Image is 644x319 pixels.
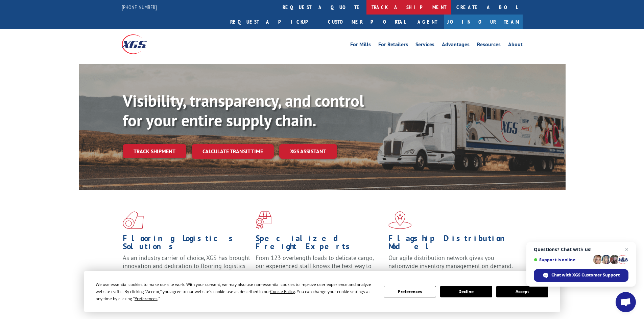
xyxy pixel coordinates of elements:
[84,271,560,312] div: Cookie Consent Prompt
[123,234,251,254] h1: Flooring Logistics Solutions
[388,211,412,229] img: xgs-icon-flagship-distribution-model-red
[551,272,620,278] span: Chat with XGS Customer Support
[122,4,157,10] a: [PHONE_NUMBER]
[135,296,158,301] span: Preferences
[123,90,364,131] b: Visibility, transparency, and control for your entire supply chain.
[534,247,628,252] span: Questions? Chat with us!
[123,211,144,229] img: xgs-icon-total-supply-chain-intelligence-red
[323,15,411,29] a: Customer Portal
[411,15,444,29] a: Agent
[388,254,513,270] span: Our agile distribution network gives you nationwide inventory management on demand.
[616,292,636,312] a: Open chat
[270,289,295,294] span: Cookie Policy
[444,15,523,29] a: Join Our Team
[415,42,434,49] a: Services
[256,234,383,254] h1: Specialized Freight Experts
[378,42,408,49] a: For Retailers
[384,286,436,297] button: Preferences
[388,234,516,254] h1: Flagship Distribution Model
[477,42,501,49] a: Resources
[256,254,383,284] p: From 123 overlength loads to delicate cargo, our experienced staff knows the best way to move you...
[256,211,271,229] img: xgs-icon-focused-on-flooring-red
[123,144,186,158] a: Track shipment
[508,42,523,49] a: About
[225,15,323,29] a: Request a pickup
[192,144,274,159] a: Calculate transit time
[279,144,337,159] a: XGS ASSISTANT
[442,42,470,49] a: Advantages
[534,269,628,282] span: Chat with XGS Customer Support
[496,286,548,297] button: Accept
[96,281,376,302] div: We use essential cookies to make our site work. With your consent, we may also use non-essential ...
[350,42,371,49] a: For Mills
[534,257,591,262] span: Support is online
[440,286,492,297] button: Decline
[123,254,250,278] span: As an industry carrier of choice, XGS has brought innovation and dedication to flooring logistics...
